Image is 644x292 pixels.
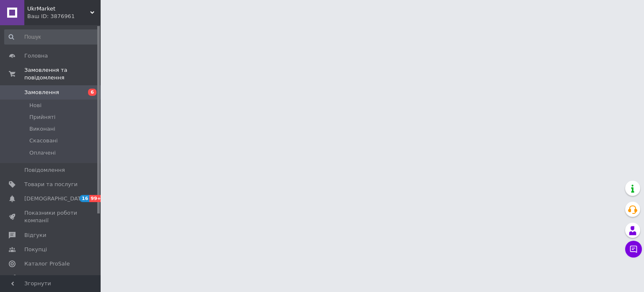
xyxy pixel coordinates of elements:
[27,5,90,13] span: UkrMarket
[4,29,99,45] input: Пошук
[27,13,101,20] div: Ваш ID: 3876961
[24,52,48,60] span: Головна
[24,246,47,253] span: Покупці
[24,181,78,188] span: Товари та послуги
[625,241,642,258] button: Чат з покупцем
[29,125,55,133] span: Виконані
[29,137,58,145] span: Скасовані
[88,89,96,96] span: 6
[29,113,55,121] span: Прийняті
[80,195,89,202] span: 16
[24,89,59,96] span: Замовлення
[24,274,53,282] span: Аналітика
[24,209,78,224] span: Показники роботи компанії
[24,260,70,268] span: Каталог ProSale
[24,195,86,203] span: [DEMOGRAPHIC_DATA]
[89,195,103,202] span: 99+
[24,166,65,174] span: Повідомлення
[29,102,42,109] span: Нові
[24,231,46,239] span: Відгуки
[29,149,56,157] span: Оплачені
[24,66,101,82] span: Замовлення та повідомлення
